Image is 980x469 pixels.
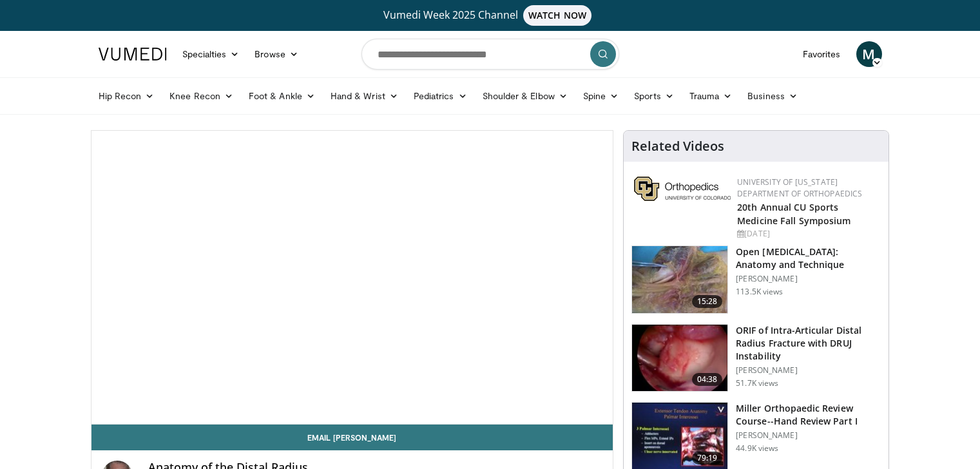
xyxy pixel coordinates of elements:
a: Hip Recon [91,83,162,109]
a: 20th Annual CU Sports Medicine Fall Symposium [737,201,850,227]
a: Pediatrics [406,83,475,109]
p: [PERSON_NAME] [736,430,881,441]
a: Knee Recon [162,83,241,109]
input: Search topics, interventions [361,39,619,70]
video-js: Video Player [91,131,613,425]
h4: Related Videos [631,139,724,154]
img: f205fea7-5dbf-4452-aea8-dd2b960063ad.150x105_q85_crop-smart_upscale.jpg [632,325,727,392]
img: Bindra_-_open_carpal_tunnel_2.png.150x105_q85_crop-smart_upscale.jpg [632,246,727,313]
img: VuMedi Logo [99,48,167,61]
a: M [856,41,882,67]
span: WATCH NOW [523,5,591,26]
a: Vumedi Week 2025 ChannelWATCH NOW [101,5,880,26]
a: 04:38 ORIF of Intra-Articular Distal Radius Fracture with DRUJ Instability [PERSON_NAME] 51.7K views [631,324,881,392]
a: Hand & Wrist [323,83,406,109]
p: [PERSON_NAME] [736,365,881,376]
p: 51.7K views [736,378,778,388]
a: Email [PERSON_NAME] [91,425,613,450]
img: 355603a8-37da-49b6-856f-e00d7e9307d3.png.150x105_q85_autocrop_double_scale_upscale_version-0.2.png [634,177,731,201]
a: Favorites [795,41,849,67]
a: Trauma [682,83,740,109]
a: Foot & Ankle [241,83,323,109]
p: [PERSON_NAME] [736,274,881,284]
h3: ORIF of Intra-Articular Distal Radius Fracture with DRUJ Instability [736,324,881,363]
div: [DATE] [737,228,878,240]
a: Business [740,83,805,109]
a: Browse [247,41,306,67]
a: Sports [626,83,682,109]
a: University of [US_STATE] Department of Orthopaedics [737,177,862,199]
h3: Open [MEDICAL_DATA]: Anatomy and Technique [736,245,881,271]
span: 79:19 [692,452,723,464]
span: 15:28 [692,295,723,308]
a: 15:28 Open [MEDICAL_DATA]: Anatomy and Technique [PERSON_NAME] 113.5K views [631,245,881,314]
a: Spine [575,83,626,109]
a: Specialties [175,41,247,67]
span: 04:38 [692,373,723,386]
p: 44.9K views [736,443,778,454]
p: 113.5K views [736,287,783,297]
h3: Miller Orthopaedic Review Course--Hand Review Part I [736,402,881,428]
a: Shoulder & Elbow [475,83,575,109]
